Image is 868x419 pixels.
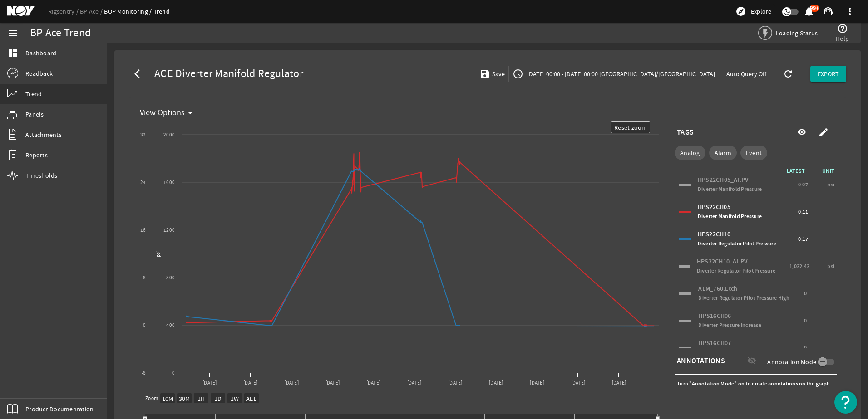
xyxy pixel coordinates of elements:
span: Diverter Regulator Pilot Pressure [698,240,776,247]
span: Alarm [715,148,731,157]
span: Explore [751,7,771,16]
text: [DATE] [243,380,258,386]
span: LATEST [787,167,810,175]
div: HPS16CH07 [698,339,802,357]
mat-icon: access_time [513,68,523,79]
span: Panels [25,110,44,119]
span: Dashboard [25,49,56,58]
text: 800 [166,274,175,281]
span: 1,032.43 [789,262,809,271]
div: HPS22CH10 [698,230,794,248]
div: Turn "Annotation Mode" on to create annotations on the graph. [675,377,837,390]
button: Save [476,66,509,82]
text: [DATE] [612,380,626,386]
text: psi [155,250,162,257]
mat-icon: explore [735,6,746,17]
span: ANNOTATIONS [677,356,725,365]
span: Diverter Manifold Pressure [698,213,762,220]
mat-icon: notifications [804,6,814,17]
div: HPS22CH05 [698,203,794,221]
span: Reports [25,151,48,160]
span: Analog [680,148,700,157]
text: 16 [140,227,146,234]
text: 1H [197,395,205,403]
button: EXPORT [810,66,846,82]
span: Auto Query Off [726,69,766,78]
mat-icon: menu [7,28,18,39]
span: UNIT [809,166,837,175]
svg: Chart title [136,121,663,393]
mat-icon: create [818,127,829,138]
span: Diverter Regulator Pilot Pressure High [698,294,789,302]
span: Diverter Regulator Pilot Pressure [697,267,775,274]
text: 8 [143,274,146,281]
text: [DATE] [325,380,340,386]
button: Auto Query Off [719,66,774,82]
span: Diverter Manifold Pressure [698,185,762,193]
text: -8 [142,370,146,376]
text: Reset zoom [614,123,647,132]
text: [DATE] [489,380,503,386]
span: psi [827,262,834,271]
text: 10M [162,395,173,403]
text: 32 [140,132,146,138]
mat-icon: arrow_drop_down [185,107,196,118]
text: [DATE] [571,380,586,386]
mat-icon: support_agent [823,6,833,17]
div: HPS16CH06 [698,312,802,330]
text: [DATE] [448,380,463,386]
a: BOP Monitoring [104,7,153,15]
span: Loading Status... [776,29,822,37]
button: View Options [136,105,201,121]
text: 24 [140,179,146,186]
span: Readback [25,69,53,78]
text: [DATE] [202,380,217,386]
text: 0 [143,322,146,329]
a: Rigsentry [48,7,80,15]
text: 30M [179,395,190,403]
label: Annotation Mode [767,357,818,366]
span: Save [490,69,505,78]
span: EXPORT [818,69,839,78]
span: -0.17 [796,234,808,244]
div: BP Ace Trend [30,29,91,38]
mat-icon: save [479,68,487,79]
span: Help [836,34,849,43]
button: Open Resource Center [834,391,857,414]
button: [DATE] 00:00 - [DATE] 00:00 [GEOGRAPHIC_DATA]/[GEOGRAPHIC_DATA] [509,66,719,82]
mat-icon: refresh [783,68,790,79]
div: HPS22CH05_AI.PV [698,175,796,194]
text: 1200 [163,227,175,234]
span: 0 [804,289,807,298]
span: 0 [804,316,807,325]
span: ACE Diverter Manifold Regulator [151,69,303,78]
button: 99+ [804,7,814,16]
text: 1D [214,395,222,403]
span: Diverter Pressure Increase [698,322,761,329]
text: 1W [231,395,239,403]
span: Event [746,148,762,157]
div: ALM_760.Ltch [698,284,802,302]
mat-icon: dashboard [7,48,18,58]
span: [DATE] 00:00 - [DATE] 00:00 [GEOGRAPHIC_DATA]/[GEOGRAPHIC_DATA] [525,69,715,78]
span: TAGS [677,128,694,137]
text: Zoom [145,395,158,402]
span: psi [827,180,834,189]
text: 1600 [163,179,175,186]
text: 0 [172,370,175,376]
span: Product Documentation [25,404,94,414]
span: Trend [25,89,42,98]
span: Thresholds [25,171,58,180]
mat-icon: visibility [797,127,806,136]
a: Trend [153,7,170,16]
button: more_vert [839,0,861,22]
span: Attachments [25,130,62,139]
span: 0.07 [798,180,808,189]
mat-icon: arrow_back_ios [134,68,145,79]
button: Explore [732,4,775,19]
text: [DATE] [284,380,299,386]
span: -0.11 [796,207,808,216]
div: HPS22CH10_AI.PV [697,257,787,275]
span: View Options [140,108,185,117]
text: 2000 [163,132,175,138]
